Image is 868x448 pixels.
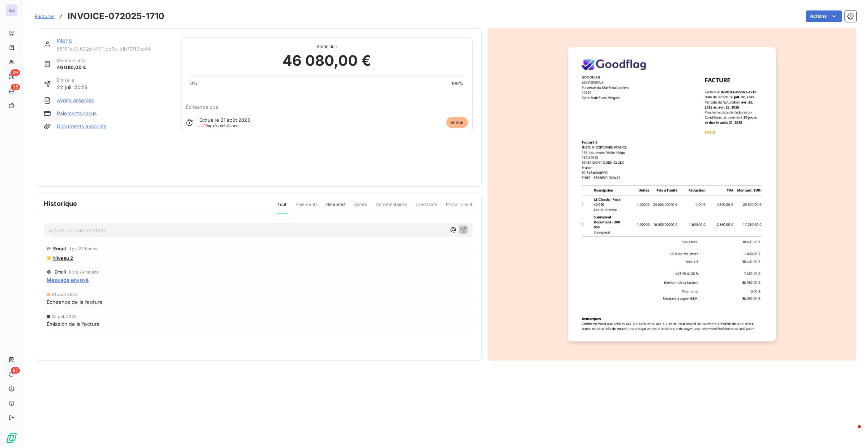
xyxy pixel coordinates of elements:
span: Relances [326,201,345,214]
span: Portail client [446,201,472,214]
span: Email [53,246,67,251]
span: Avoirs [354,201,367,214]
span: Creditsafe [416,201,438,214]
span: 21 août 2025 [52,292,78,297]
a: Paiements reçus [57,110,97,117]
span: 22 juil. 2025 [52,314,77,319]
span: Échéance due [186,104,219,110]
span: Email [55,270,66,274]
span: Commentaires [376,201,407,214]
span: Échéance de la facture [47,298,102,306]
span: 35 [11,84,20,90]
span: Tout [277,201,287,214]
span: après échéance [199,124,239,128]
a: Avoirs associés [57,97,94,104]
span: Paiements [295,201,318,214]
span: J+19 [199,123,208,128]
span: il y a 22 heures [69,246,98,251]
span: 39 [10,69,20,76]
span: 46 080,00 € [57,64,86,71]
span: Niveau 2 [52,255,73,261]
button: Actions [806,10,842,22]
a: INETU [57,38,72,44]
div: GO [6,4,17,16]
span: 22 juil. 2025 [57,83,87,91]
img: invoice_thumbnail [568,47,776,341]
h3: INVOICE-072025-1710 [68,10,164,23]
span: Message envoyé [47,276,89,284]
span: Factures [35,13,55,19]
span: Montant initial [57,57,86,64]
span: Échue le 21 août 2025 [199,117,250,123]
span: 0% [190,80,197,87]
a: Factures [35,13,55,20]
span: Historique [44,199,77,208]
a: Documents associés [57,123,106,130]
span: 68161ec3-632d-4171-bb3c-b1b79110ba44 [57,46,173,52]
span: 97 [11,367,20,374]
span: 46 080,00 € [282,50,371,72]
span: il y a 24 heures [69,270,99,274]
span: Émission de la facture [47,320,99,328]
span: échue [446,117,468,128]
iframe: Intercom live chat [843,423,861,441]
span: Solde dû : [190,43,464,50]
img: Logo LeanPay [6,432,17,444]
span: 100% [451,80,464,87]
span: Émise le [57,77,87,83]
